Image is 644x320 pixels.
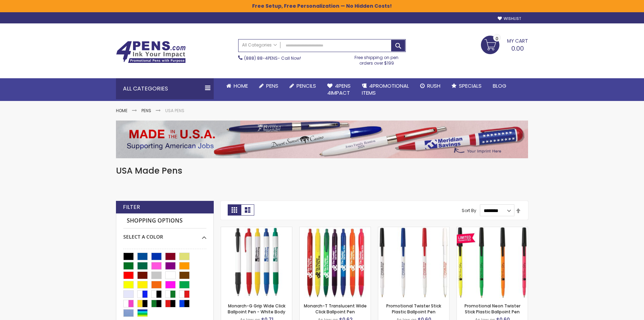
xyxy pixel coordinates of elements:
a: Pens [141,108,151,114]
a: Promotional Neon Twister Stick Plastic Ballpoint Pen [464,303,520,314]
span: 0.00 [511,44,524,53]
img: Monarch-G Grip Wide Click Ballpoint Pen - White Body [221,227,292,298]
a: 4PROMOTIONALITEMS [356,78,415,101]
img: Monarch-T Translucent Wide Click Ballpoint Pen [300,227,371,298]
a: Blog [487,78,512,94]
a: Home [116,108,127,114]
a: Monarch-G Grip Wide Click Ballpoint Pen - White Body [221,227,292,233]
span: All Categories [242,42,277,48]
a: 4Pens4impact [322,78,356,101]
strong: Shopping Options [123,213,206,228]
span: Home [234,82,248,89]
span: Rush [427,82,440,89]
div: Select A Color [123,228,206,240]
span: - Call Now! [244,55,301,61]
span: Blog [493,82,506,89]
span: Pencils [297,82,316,89]
img: 4Pens Custom Pens and Promotional Products [116,41,186,63]
a: Promotional Neon Twister Stick Plastic Ballpoint Pen [457,227,528,233]
div: All Categories [116,78,214,99]
a: All Categories [239,39,280,51]
a: Home [221,78,254,94]
span: 0 [496,35,498,42]
a: Rush [415,78,446,94]
label: Sort By [462,208,476,213]
a: Wishlist [498,16,521,21]
strong: USA Pens [165,108,184,114]
a: Monarch-T Translucent Wide Click Ballpoint Pen [300,227,371,233]
span: Specials [459,82,482,89]
img: Promotional Twister Stick Plastic Ballpoint Pen [378,227,449,298]
a: Pens [254,78,284,94]
strong: Grid [228,204,241,216]
a: Monarch-G Grip Wide Click Ballpoint Pen - White Body [228,303,285,314]
h1: USA Made Pens [116,165,528,176]
a: Promotional Twister Stick Plastic Ballpoint Pen [378,227,449,233]
span: 4PROMOTIONAL ITEMS [362,82,409,96]
img: USA Pens [116,121,528,158]
span: Pens [266,82,278,89]
a: Monarch-T Translucent Wide Click Ballpoint Pen [304,303,367,314]
a: Promotional Twister Stick Plastic Ballpoint Pen [386,303,441,314]
strong: Filter [123,203,140,211]
iframe: Google Customer Reviews [586,301,644,320]
div: Free shipping on pen orders over $199 [347,52,406,66]
a: 0.00 0 [481,36,528,53]
img: Promotional Neon Twister Stick Plastic Ballpoint Pen [457,227,528,298]
a: Pencils [284,78,322,94]
a: Specials [446,78,487,94]
a: (888) 88-4PENS [244,55,278,61]
span: 4Pens 4impact [327,82,351,96]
